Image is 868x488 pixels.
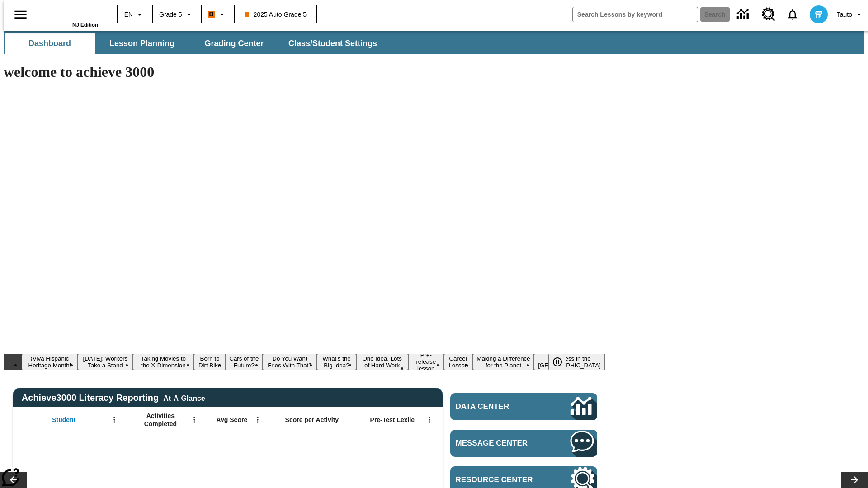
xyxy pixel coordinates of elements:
[356,354,408,370] button: Slide 8 One Idea, Lots of Hard Work
[4,33,385,54] div: SubNavbar
[756,2,781,27] a: Resource Center, Will open in new tab
[78,354,133,370] button: Slide 2 Labor Day: Workers Take a Stand
[251,413,264,427] button: Open Menu
[456,439,543,448] span: Message Center
[28,38,71,49] span: Dashboard
[317,354,356,370] button: Slide 7 What's the Big Idea?
[209,9,214,20] span: B
[833,6,868,23] button: Profile/Settings
[194,354,226,370] button: Slide 4 Born to Dirt Bike
[226,354,262,370] button: Slide 5 Cars of the Future?
[22,393,205,403] span: Achieve3000 Literacy Reporting
[120,6,149,23] button: Language: EN, Select a language
[4,64,605,80] h1: welcome to achieve 3000
[837,10,852,19] span: Tauto
[52,416,75,424] span: Student
[204,38,264,49] span: Grading Center
[109,38,175,49] span: Lesson Planning
[39,3,98,28] div: Home
[39,4,98,22] a: Home
[548,354,576,370] div: Pause
[450,430,597,457] a: Message Center
[263,354,317,370] button: Slide 6 Do You Want Fries With That?
[133,354,194,370] button: Slide 3 Taking Movies to the X-Dimension
[444,354,473,370] button: Slide 10 Career Lesson
[456,402,540,411] span: Data Center
[370,416,415,424] span: Pre-Test Lexile
[5,33,95,54] button: Dashboard
[7,1,34,28] button: Open side menu
[189,33,279,54] button: Grading Center
[450,393,597,420] a: Data Center
[131,412,190,428] span: Activities Completed
[810,5,828,23] img: avatar image
[281,33,384,54] button: Class/Student Settings
[288,38,377,49] span: Class/Student Settings
[548,354,566,370] button: Pause
[804,3,833,26] button: Select a new avatar
[22,354,78,370] button: Slide 1 ¡Viva Hispanic Heritage Month!
[456,475,543,484] span: Resource Center
[245,10,307,19] span: 2025 Auto Grade 5
[72,22,98,28] span: NJ Edition
[781,3,804,26] a: Notifications
[285,416,339,424] span: Score per Activity
[216,416,247,424] span: Avg Score
[204,6,231,23] button: Boost Class color is orange. Change class color
[159,10,182,19] span: Grade 5
[188,413,201,427] button: Open Menu
[841,472,868,488] button: Lesson carousel, Next
[573,7,698,22] input: search field
[534,354,605,370] button: Slide 12 Sleepless in the Animal Kingdom
[124,10,133,19] span: EN
[408,350,444,373] button: Slide 9 Pre-release lesson
[473,354,534,370] button: Slide 11 Making a Difference for the Planet
[156,6,198,23] button: Grade: Grade 5, Select a grade
[4,31,864,54] div: SubNavbar
[423,413,436,427] button: Open Menu
[97,33,187,54] button: Lesson Planning
[731,2,756,27] a: Data Center
[108,413,121,427] button: Open Menu
[163,393,205,403] div: At-A-Glance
